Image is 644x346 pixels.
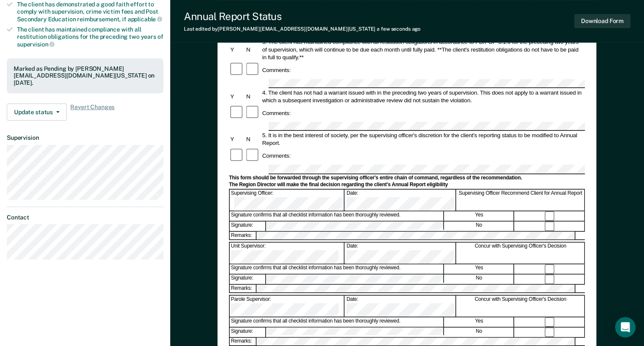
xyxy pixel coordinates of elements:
[230,190,345,211] div: Supervising Officer:
[261,109,292,117] div: Comments:
[261,152,292,160] div: Comments:
[261,89,585,104] div: 4. The client has not had a warrant issued with in the preceding two years of supervision. This d...
[444,275,514,284] div: No
[457,296,585,317] div: Concur with Supervising Officer's Decision
[7,214,163,221] dt: Contact
[345,296,456,317] div: Date:
[444,265,514,274] div: Yes
[245,92,261,100] div: N
[261,66,292,74] div: Comments:
[444,211,514,221] div: Yes
[229,136,245,143] div: Y
[230,275,266,284] div: Signature:
[444,328,514,337] div: No
[7,104,67,121] button: Update status
[17,1,163,23] div: The client has demonstrated a good faith effort to comply with supervision, crime victim fees and...
[230,296,345,317] div: Parole Supervisor:
[230,285,257,292] div: Remarks:
[261,38,585,61] div: 3. The client has maintained compliance with all restitution obligations in accordance to PD/POP-...
[70,104,114,121] span: Revert Changes
[17,26,163,48] div: The client has maintained compliance with all restitution obligations for the preceding two years of
[128,16,162,23] span: applicable
[184,10,421,23] div: Annual Report Status
[377,26,421,32] span: a few seconds ago
[7,134,163,141] dt: Supervision
[14,65,157,86] div: Marked as Pending by [PERSON_NAME][EMAIL_ADDRESS][DOMAIN_NAME][US_STATE] on [DATE].
[245,46,261,54] div: N
[230,211,444,221] div: Signature confirms that all checklist information has been thoroughly reviewed.
[345,190,456,211] div: Date:
[457,190,585,211] div: Supervising Officer Recommend Client for Annual Report
[457,243,585,264] div: Concur with Supervising Officer's Decision
[17,41,54,48] span: supervision
[184,26,421,32] div: Last edited by [PERSON_NAME][EMAIL_ADDRESS][DOMAIN_NAME][US_STATE]
[230,232,257,239] div: Remarks:
[230,222,266,231] div: Signature:
[345,243,456,264] div: Date:
[261,132,585,147] div: 5. It is in the best interest of society, per the supervising officer's discretion for the client...
[229,175,585,182] div: This form should be forwarded through the supervising officer's entire chain of command, regardle...
[245,136,261,143] div: N
[230,243,345,264] div: Unit Supervisor:
[230,328,266,337] div: Signature:
[229,182,585,189] div: The Region Director will make the final decision regarding the client's Annual Report eligibility
[230,317,444,327] div: Signature confirms that all checklist information has been thoroughly reviewed.
[229,46,245,54] div: Y
[444,317,514,327] div: Yes
[230,338,257,346] div: Remarks:
[230,265,444,274] div: Signature confirms that all checklist information has been thoroughly reviewed.
[444,222,514,231] div: No
[229,92,245,100] div: Y
[574,14,630,28] button: Download Form
[615,317,635,337] div: Open Intercom Messenger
